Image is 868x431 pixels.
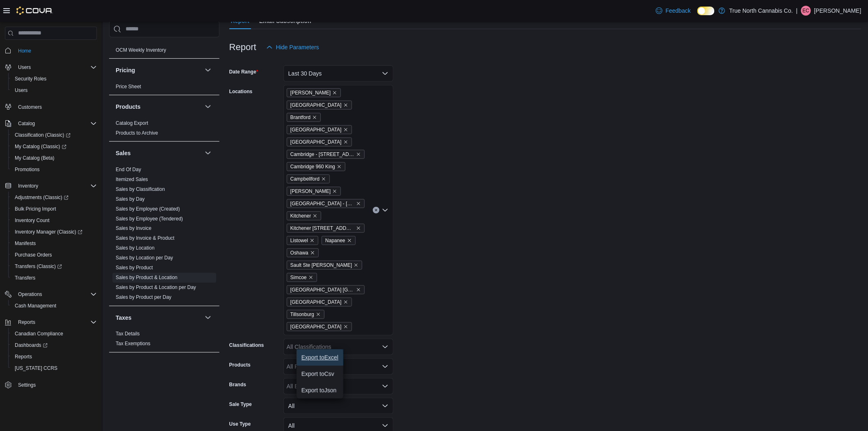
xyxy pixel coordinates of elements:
[11,261,65,271] a: Transfers (Classic)
[290,163,335,171] span: Cambridge 960 King
[15,62,34,72] button: Users
[2,180,100,192] button: Inventory
[287,88,341,97] span: Aylmer
[290,261,352,269] span: Sault Ste [PERSON_NAME]
[8,152,100,164] button: My Catalog (Beta)
[15,342,48,348] span: Dashboards
[116,294,171,300] a: Sales by Product per Day
[109,164,219,305] div: Sales
[15,76,46,82] span: Security Roles
[347,238,352,243] button: Remove Napanee from selection in this group
[313,213,318,218] button: Remove Kitchener from selection in this group
[373,207,379,213] button: Clear input
[15,194,69,201] span: Adjustments (Classic)
[11,165,97,174] span: Promotions
[116,341,151,346] a: Tax Exemptions
[11,227,86,237] a: Inventory Manager (Classic)
[11,352,97,362] span: Reports
[116,284,196,290] a: Sales by Product & Location per Day
[116,66,135,74] h3: Pricing
[287,224,365,233] span: Kitchener 1 Queen St
[287,261,363,270] span: Sault Ste Marie
[11,261,97,271] span: Transfers (Classic)
[229,362,251,368] label: Products
[15,206,56,212] span: Bulk Pricing Import
[287,174,330,183] span: Campbellford
[116,265,153,271] a: Sales by Product
[229,88,253,95] label: Locations
[116,255,173,261] a: Sales by Location per Day
[109,118,219,141] div: Products
[15,229,82,235] span: Inventory Manager (Classic)
[8,249,100,261] button: Purchase Orders
[325,236,345,245] span: Napanee
[382,363,388,370] button: Open list of options
[116,206,180,211] a: Sales by Employee (Created)
[287,150,365,159] span: Cambridge - 51 Main St
[2,45,100,57] button: Home
[203,312,213,322] button: Taxes
[666,7,691,15] span: Feedback
[116,254,173,261] span: Sales by Location per Day
[116,274,178,281] span: Sales by Product & Location
[343,140,348,144] button: Remove Brockville from selection in this group
[116,245,155,251] a: Sales by Location
[116,284,196,291] span: Sales by Product & Location per Day
[15,46,97,56] span: Home
[290,187,331,195] span: [PERSON_NAME]
[116,195,145,202] span: Sales by Day
[8,129,100,141] a: Classification (Classic)
[116,83,141,89] span: Price Sheet
[8,164,100,175] button: Promotions
[697,7,715,15] input: Dark Mode
[287,248,319,257] span: Oshawa
[2,379,100,391] button: Settings
[290,273,307,282] span: Simcoe
[116,119,148,126] span: Catalog Export
[116,313,201,321] button: Taxes
[316,312,321,317] button: Remove Tillsonburg from selection in this group
[116,294,171,300] span: Sales by Product per Day
[15,181,41,191] button: Inventory
[11,153,97,163] span: My Catalog (Beta)
[302,387,338,394] span: Export to Json
[15,102,97,112] span: Customers
[18,104,42,110] span: Customers
[11,215,53,225] a: Inventory Count
[287,187,341,196] span: Goderich
[297,382,343,399] button: Export toJson
[15,380,97,390] span: Settings
[11,227,97,237] span: Inventory Manager (Classic)
[8,238,100,249] button: Manifests
[287,199,365,208] span: Grand Bend - 31 Ontario St
[11,165,43,174] a: Promotions
[11,142,70,151] a: My Catalog (Classic)
[116,275,178,280] a: Sales by Product & Location
[729,6,793,16] p: True North Cannabis Co.
[8,226,100,238] a: Inventory Manager (Classic)
[287,285,365,294] span: Stratford Ontario St
[18,120,35,127] span: Catalog
[15,62,97,72] span: Users
[116,120,148,126] a: Catalog Export
[8,85,100,96] button: Users
[11,273,39,283] a: Transfers
[18,319,35,326] span: Reports
[18,183,38,189] span: Inventory
[290,113,311,122] span: Brantford
[8,215,100,226] button: Inventory Count
[116,102,141,110] h3: Products
[116,196,145,202] a: Sales by Day
[15,166,40,173] span: Promotions
[290,150,354,158] span: Cambridge - [STREET_ADDRESS]
[11,238,97,248] span: Manifests
[8,300,100,312] button: Cash Management
[116,225,151,232] span: Sales by Invoice
[263,39,322,55] button: Hide Parameters
[11,130,74,140] a: Classification (Classic)
[11,204,59,214] a: Bulk Pricing Import
[15,303,56,309] span: Cash Management
[8,328,100,339] button: Canadian Compliance
[337,164,342,169] button: Remove Cambridge 960 King from selection in this group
